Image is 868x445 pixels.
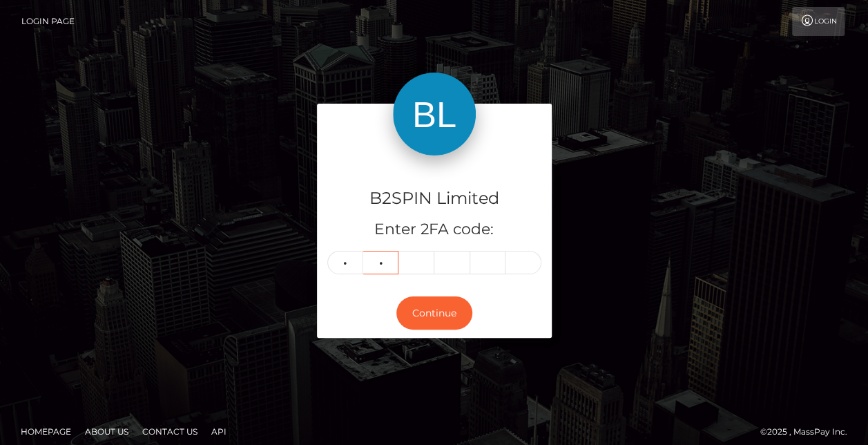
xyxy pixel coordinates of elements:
a: Login [792,7,845,36]
a: About Us [79,421,134,442]
a: Homepage [15,421,77,442]
button: Continue [396,296,472,330]
h5: Enter 2FA code: [327,219,541,240]
a: Contact Us [137,421,203,442]
a: Login Page [21,7,75,36]
div: © 2025 , MassPay Inc. [760,424,858,439]
img: B2SPIN Limited [393,73,476,155]
h4: B2SPIN Limited [327,187,541,211]
a: API [206,421,232,442]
